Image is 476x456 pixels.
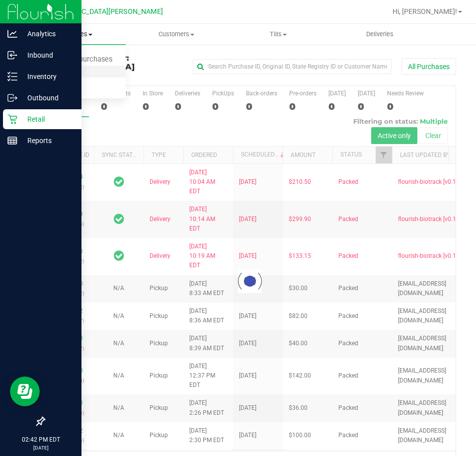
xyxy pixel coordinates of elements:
a: Tills [228,24,329,45]
a: Purchases Summary of purchases Fulfillment All purchases [24,24,126,45]
input: Search Purchase ID, Original ID, State Registry ID or Customer Name... [193,59,392,74]
span: Deliveries [353,30,407,39]
a: Customers [126,24,228,45]
inline-svg: Outbound [7,93,17,103]
button: All Purchases [401,58,456,75]
inline-svg: Inbound [7,50,17,60]
span: Tills [228,30,329,39]
p: Retail [17,113,77,125]
a: Deliveries [329,24,431,45]
p: [DATE] [4,444,77,452]
p: Inbound [17,49,77,61]
span: Hi, [PERSON_NAME]! [393,7,457,15]
p: Outbound [17,92,77,104]
inline-svg: Inventory [7,72,17,81]
p: Inventory [17,71,77,82]
p: Analytics [17,28,77,40]
inline-svg: Retail [7,114,17,124]
iframe: Resource center [10,377,40,406]
inline-svg: Reports [7,136,17,146]
span: Customers [126,30,227,39]
p: 02:42 PM EDT [4,435,77,444]
inline-svg: Analytics [7,29,17,39]
p: Reports [17,135,77,147]
span: [GEOGRAPHIC_DATA][PERSON_NAME] [40,7,163,16]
